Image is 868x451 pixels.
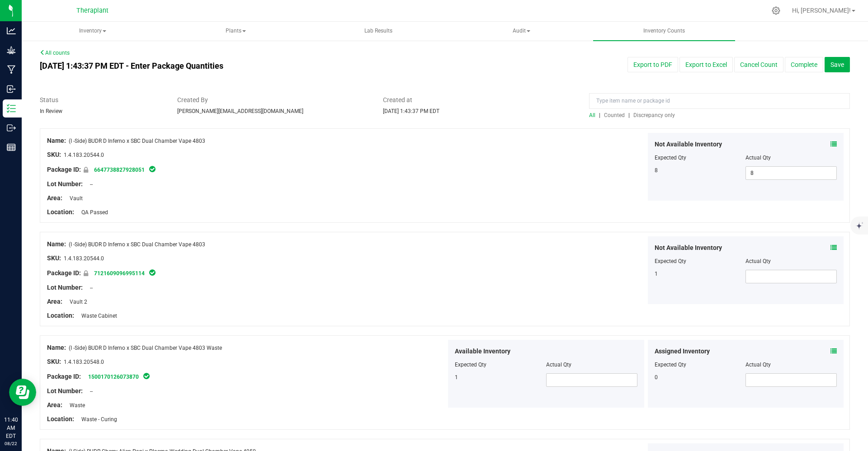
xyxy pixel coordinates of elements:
span: SKU: [47,358,61,365]
span: | [599,112,600,118]
span: In Sync [148,268,156,277]
span: Not Available Inventory [655,243,722,253]
div: Actual Qty [745,257,837,265]
span: Vault 2 [65,299,87,305]
inline-svg: Manufacturing [7,65,16,74]
span: Assigned Inventory [655,347,710,356]
span: QA Passed [77,209,108,216]
div: Manage settings [770,6,782,15]
span: Waste - Curing [77,416,117,423]
div: 0 [655,373,746,381]
span: (I -Side) BUDR D Inferno x SBC Dual Chamber Vape 4803 Waste [69,345,222,351]
inline-svg: Outbound [7,123,16,132]
span: Location: [47,415,74,423]
span: Lab Results [352,27,405,35]
span: In Sync [142,371,151,381]
button: Export to PDF [627,57,678,72]
div: 8 [655,166,746,174]
a: 7121609096995114 [94,270,145,277]
inline-svg: Analytics [7,26,16,35]
a: Audit [450,22,592,41]
p: 11:40 AM EDT [4,416,18,440]
a: 6647738827928051 [94,167,145,173]
a: 1500170126073870 [88,374,139,380]
div: Actual Qty [745,154,837,162]
span: Not Available Inventory [655,140,722,149]
span: Discrepancy only [633,112,675,118]
iframe: Resource center [9,379,36,406]
span: Hi, [PERSON_NAME]! [792,7,851,14]
span: Area: [47,401,62,409]
span: Waste Cabinet [77,313,117,319]
span: Vault [65,195,83,202]
span: Name: [47,344,66,351]
span: In Review [40,108,62,114]
span: (I -Side) BUDR D Inferno x SBC Dual Chamber Vape 4803 [69,138,205,144]
span: Area: [47,298,62,305]
a: Lab Results [307,22,449,41]
span: Area: [47,194,62,202]
span: Expected Qty [455,362,486,368]
a: Counted [602,112,628,118]
span: 1.4.183.20548.0 [64,359,104,365]
input: 8 [746,167,836,179]
a: Inventory [22,22,164,41]
span: -- [85,285,93,291]
div: Actual Qty [745,361,837,369]
span: Name: [47,137,66,144]
p: 08/22 [4,440,18,447]
span: | [628,112,630,118]
span: 1.4.183.20544.0 [64,255,104,262]
a: Discrepancy only [631,112,675,118]
button: Export to Excel [679,57,733,72]
span: Location: [47,312,74,319]
span: Lot Number: [47,387,83,395]
a: Inventory Counts [593,22,735,41]
span: Location: [47,208,74,216]
span: Package ID: [47,269,81,277]
span: Package ID: [47,166,81,173]
span: -- [85,388,93,395]
input: Type item name or package id [589,93,850,109]
span: (I -Side) BUDR D Inferno x SBC Dual Chamber Vape 4803 [69,241,205,248]
div: Expected Qty [655,361,746,369]
inline-svg: Grow [7,46,16,55]
span: Created By [177,95,370,105]
span: Status [40,95,164,105]
a: All counts [40,50,70,56]
span: Audit [451,22,592,40]
span: SKU: [47,254,61,262]
h4: [DATE] 1:43:37 PM EDT - Enter Package Quantities [40,61,507,70]
div: Expected Qty [655,154,746,162]
span: Inventory Counts [631,27,697,35]
div: 1 [655,270,746,278]
span: -- [85,181,93,188]
span: Counted [604,112,625,118]
span: [DATE] 1:43:37 PM EDT [383,108,439,114]
span: Inventory [22,22,163,40]
inline-svg: Reports [7,143,16,152]
span: Plants [165,22,306,40]
span: Save [830,61,844,68]
span: Theraplant [76,7,108,14]
a: Plants [165,22,307,41]
span: Package ID: [47,373,81,380]
span: SKU: [47,151,61,158]
span: Lot Number: [47,284,83,291]
span: Available Inventory [455,347,510,356]
span: Lot Number: [47,180,83,188]
div: Expected Qty [655,257,746,265]
span: In Sync [148,164,156,174]
span: Actual Qty [546,362,571,368]
inline-svg: Inventory [7,104,16,113]
inline-svg: Inbound [7,85,16,94]
span: 1 [455,374,458,381]
button: Save [825,57,850,72]
span: Name: [47,240,66,248]
span: [PERSON_NAME][EMAIL_ADDRESS][DOMAIN_NAME] [177,108,303,114]
span: All [589,112,595,118]
a: All [589,112,599,118]
span: Created at [383,95,576,105]
button: Cancel Count [734,57,783,72]
button: Complete [785,57,823,72]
